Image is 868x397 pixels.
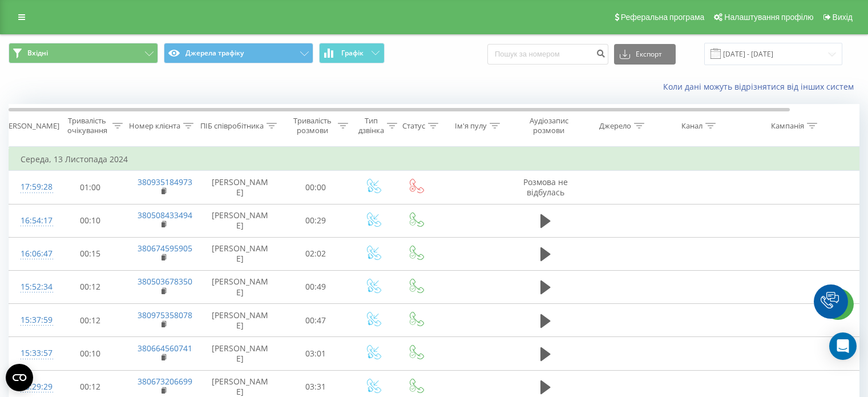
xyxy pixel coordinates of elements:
[9,43,158,63] button: Вхідні
[200,171,280,204] td: [PERSON_NAME]
[319,43,385,63] button: Графік
[164,43,313,63] button: Джерела трафіку
[21,243,43,265] div: 16:06:47
[200,237,280,270] td: [PERSON_NAME]
[21,309,43,331] div: 15:37:59
[280,237,352,270] td: 02:02
[599,121,631,131] div: Джерело
[280,204,352,237] td: 00:29
[621,13,705,22] span: Реферальна програма
[21,342,43,364] div: 15:33:57
[455,121,487,131] div: Ім'я пулу
[523,177,568,198] span: Розмова не відбулась
[358,116,384,135] div: Тип дзвінка
[487,44,608,65] input: Пошук за номером
[138,210,192,220] a: 380508433494
[200,204,280,237] td: [PERSON_NAME]
[280,337,352,370] td: 03:01
[200,121,264,131] div: ПІБ співробітника
[402,121,425,131] div: Статус
[55,204,126,237] td: 00:10
[200,270,280,303] td: [PERSON_NAME]
[280,270,352,303] td: 00:49
[833,13,853,22] span: Вихід
[64,116,110,135] div: Тривалість очікування
[138,376,192,387] a: 380673206699
[829,332,857,360] div: Open Intercom Messenger
[138,343,192,354] a: 380664560741
[27,49,48,58] span: Вхідні
[200,304,280,337] td: [PERSON_NAME]
[290,116,335,135] div: Тривалість розмови
[138,310,192,320] a: 380975358078
[200,337,280,370] td: [PERSON_NAME]
[724,13,813,22] span: Налаштування профілю
[21,210,43,232] div: 16:54:17
[21,276,43,298] div: 15:52:34
[2,121,59,131] div: [PERSON_NAME]
[55,304,126,337] td: 00:12
[521,116,576,135] div: Аудіозапис розмови
[138,276,192,287] a: 380503678350
[771,121,804,131] div: Кампанія
[280,171,352,204] td: 00:00
[280,304,352,337] td: 00:47
[614,44,676,65] button: Експорт
[681,121,703,131] div: Канал
[55,171,126,204] td: 01:00
[6,364,33,391] button: Open CMP widget
[55,237,126,270] td: 00:15
[138,243,192,254] a: 380674595905
[138,177,192,187] a: 380935184973
[341,49,364,57] span: Графік
[21,176,43,198] div: 17:59:28
[55,337,126,370] td: 00:10
[129,121,180,131] div: Номер клієнта
[55,270,126,303] td: 00:12
[663,81,859,92] a: Коли дані можуть відрізнятися вiд інших систем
